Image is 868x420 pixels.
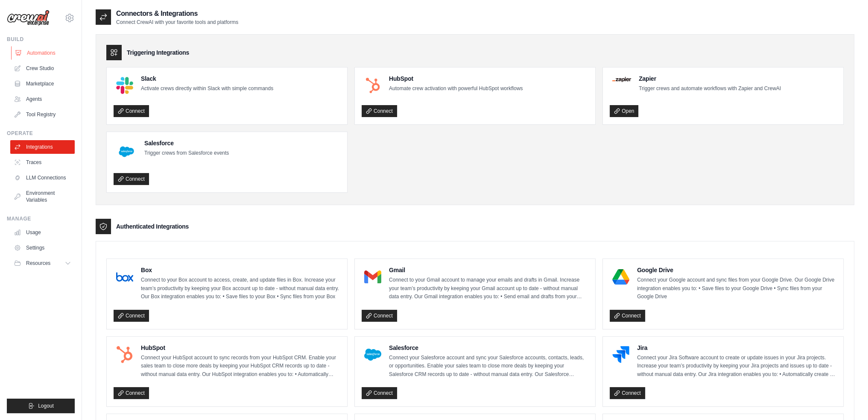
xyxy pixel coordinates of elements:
a: Connect [114,310,149,322]
button: Resources [10,256,75,270]
a: Settings [10,241,75,255]
div: Operate [7,130,75,137]
a: LLM Connections [10,171,75,185]
p: Automate crew activation with powerful HubSpot workflows [389,85,523,93]
a: Connect [362,105,397,117]
h4: Jira [637,344,836,352]
img: Logo [7,10,50,26]
p: Connect your HubSpot account to sync records from your HubSpot CRM. Enable your sales team to clo... [141,354,340,379]
p: Connect CrewAI with your favorite tools and platforms [116,19,238,26]
a: Connect [362,387,397,399]
img: Salesforce Logo [364,346,381,363]
a: Marketplace [10,77,75,91]
img: Google Drive Logo [612,268,629,285]
p: Connect to your Box account to access, create, and update files in Box. Increase your team’s prod... [141,276,340,301]
h4: HubSpot [389,74,523,83]
h4: Salesforce [144,139,229,147]
h4: Gmail [389,266,588,274]
a: Open [610,105,638,117]
a: Tool Registry [10,108,75,121]
img: HubSpot Logo [364,77,381,94]
h4: Slack [141,74,273,83]
a: Connect [610,387,645,399]
p: Connect your Jira Software account to create or update issues in your Jira projects. Increase you... [637,354,836,379]
h3: Triggering Integrations [127,48,189,57]
h4: Box [141,266,340,274]
a: Connect [114,105,149,117]
p: Connect to your Gmail account to manage your emails and drafts in Gmail. Increase your team’s pro... [389,276,588,301]
a: Agents [10,92,75,106]
h2: Connectors & Integrations [116,9,238,19]
a: Environment Variables [10,186,75,207]
a: Connect [362,310,397,322]
img: HubSpot Logo [116,346,133,363]
img: Jira Logo [612,346,629,363]
a: Usage [10,226,75,239]
span: Resources [26,260,50,267]
a: Connect [610,310,645,322]
a: Crew Studio [10,62,75,75]
h4: Zapier [639,74,781,83]
img: Slack Logo [116,77,133,94]
img: Gmail Logo [364,268,381,285]
h4: HubSpot [141,344,340,352]
p: Activate crews directly within Slack with simple commands [141,85,273,93]
p: Connect your Salesforce account and sync your Salesforce accounts, contacts, leads, or opportunit... [389,354,588,379]
a: Automations [11,46,76,60]
p: Trigger crews and automate workflows with Zapier and CrewAI [639,85,781,93]
p: Trigger crews from Salesforce events [144,149,229,158]
a: Integrations [10,140,75,154]
span: Logout [38,402,54,409]
h4: Google Drive [637,266,836,274]
div: Build [7,36,75,43]
h4: Salesforce [389,344,588,352]
p: Connect your Google account and sync files from your Google Drive. Our Google Drive integration e... [637,276,836,301]
a: Connect [114,387,149,399]
img: Zapier Logo [612,77,631,82]
img: Box Logo [116,268,133,285]
h3: Authenticated Integrations [116,222,189,231]
img: Salesforce Logo [116,141,137,162]
a: Connect [114,173,149,185]
a: Traces [10,156,75,169]
div: Manage [7,215,75,222]
button: Logout [7,399,75,413]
